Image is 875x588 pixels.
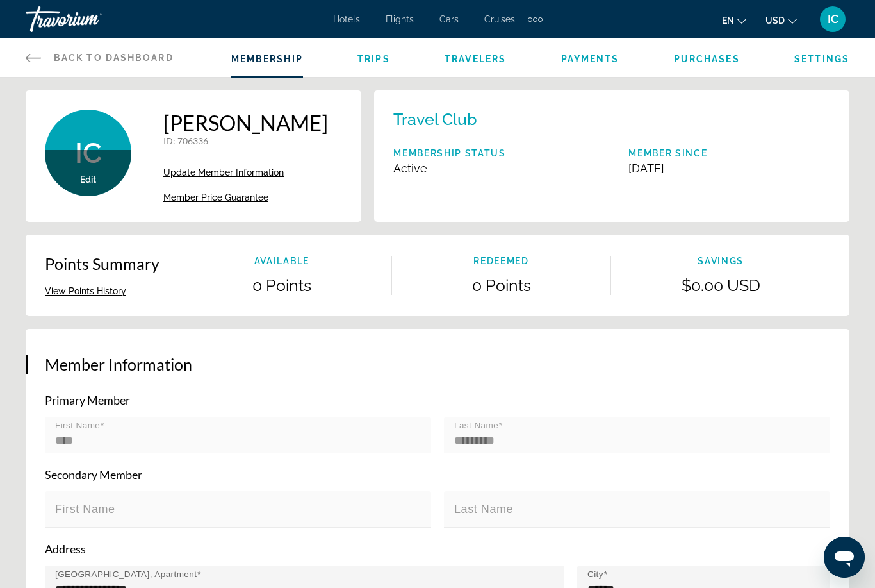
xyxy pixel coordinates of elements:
[172,276,391,295] p: 0 Points
[828,13,838,26] span: IC
[445,54,506,64] a: Travelers
[357,54,390,64] a: Trips
[45,467,830,482] p: Secondary Member
[722,15,734,26] span: en
[611,256,830,266] p: Savings
[587,569,603,579] mat-label: City
[80,174,96,185] span: Edit
[163,192,268,203] span: Member Price Guarantee
[561,54,619,64] a: Payments
[393,148,506,158] p: Membership Status
[231,54,303,64] a: Membership
[528,9,543,29] button: Extra navigation items
[80,174,96,185] button: Edit
[816,6,849,33] button: User Menu
[163,167,284,178] span: Update Member Information
[163,135,328,146] p: : 706336
[386,14,414,24] a: Flights
[454,503,513,516] mat-label: Last Name
[163,110,328,135] h1: [PERSON_NAME]
[674,54,740,64] a: Purchases
[45,285,126,297] button: View Points History
[54,53,174,63] span: Back to Dashboard
[172,256,391,266] p: Available
[45,542,830,556] p: Address
[765,15,785,26] span: USD
[55,503,115,516] mat-label: First Name
[439,14,459,24] a: Cars
[393,162,506,175] p: Active
[611,276,830,295] p: $0.00 USD
[765,11,797,29] button: Change currency
[333,14,360,24] a: Hotels
[484,14,515,24] a: Cruises
[163,135,173,146] span: ID
[392,256,611,266] p: Redeemed
[26,38,174,77] a: Back to Dashboard
[794,54,849,64] a: Settings
[45,254,159,273] p: Points Summary
[75,137,102,170] span: IC
[45,355,830,374] h3: Member Information
[628,162,707,175] p: [DATE]
[454,421,498,430] mat-label: Last Name
[628,148,707,158] p: Member Since
[722,11,746,29] button: Change language
[393,110,477,129] p: Travel Club
[55,421,100,430] mat-label: First Name
[392,276,611,295] p: 0 Points
[45,393,830,407] p: Primary Member
[55,569,197,579] mat-label: [GEOGRAPHIC_DATA], Apartment
[26,3,154,36] a: Travorium
[824,537,865,578] iframe: Button to launch messaging window
[163,167,328,178] a: Update Member Information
